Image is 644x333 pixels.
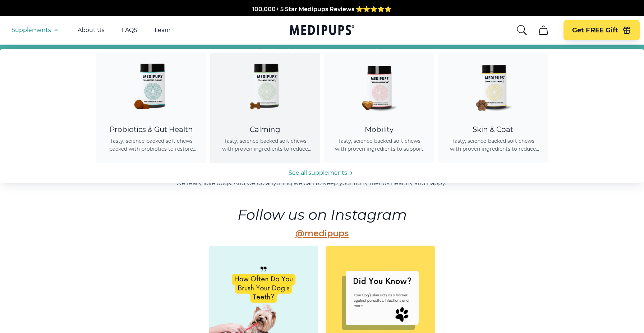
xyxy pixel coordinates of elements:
[155,27,171,34] a: Learn
[203,14,442,21] span: Made In The [GEOGRAPHIC_DATA] from domestic & globally sourced ingredients
[572,26,618,35] span: Get FREE Gift
[563,20,640,40] button: Get FREE Gift
[290,23,354,38] a: Medipups
[295,228,349,238] a: @medipups
[119,53,184,118] img: Probiotic Dog Chews - Medipups
[252,6,392,13] span: 100,000+ 5 Star Medipups Reviews ⭐️⭐️⭐️⭐️⭐️
[78,27,105,34] a: About Us
[105,125,197,134] div: Probiotics & Gut Health
[333,137,425,153] span: Tasty, science-backed soft chews with proven ingredients to support joint health, improve mobilit...
[176,179,468,188] p: We really love dogs. And we do anything we can to keep your fluffy friends healthy and happy.
[461,53,525,118] img: Skin & Coat Chews - Medipups
[535,22,552,39] button: cart
[324,53,434,163] a: Joint Care Chews - MedipupsMobilityTasty, science-backed soft chews with proven ingredients to su...
[233,53,298,118] img: Calming Dog Chews - Medipups
[210,53,320,163] a: Calming Dog Chews - MedipupsCalmingTasty, science-backed soft chews with proven ingredients to re...
[447,125,539,134] div: Skin & Coat
[447,137,539,153] span: Tasty, science-backed soft chews with proven ingredients to reduce shedding, promote healthy skin...
[333,125,425,134] div: Mobility
[122,27,137,34] a: FAQS
[347,53,411,118] img: Joint Care Chews - Medipups
[96,53,206,163] a: Probiotic Dog Chews - MedipupsProbiotics & Gut HealthTasty, science-backed soft chews packed with...
[105,137,197,153] span: Tasty, science-backed soft chews packed with probiotics to restore gut balance, ease itching, sup...
[238,204,407,225] h6: Follow us on Instagram
[11,26,60,35] button: Supplements
[219,125,311,134] div: Calming
[516,24,528,36] button: search
[438,53,548,163] a: Skin & Coat Chews - MedipupsSkin & CoatTasty, science-backed soft chews with proven ingredients t...
[219,137,311,153] span: Tasty, science-backed soft chews with proven ingredients to reduce anxiety, promote relaxation, a...
[11,27,51,34] span: Supplements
